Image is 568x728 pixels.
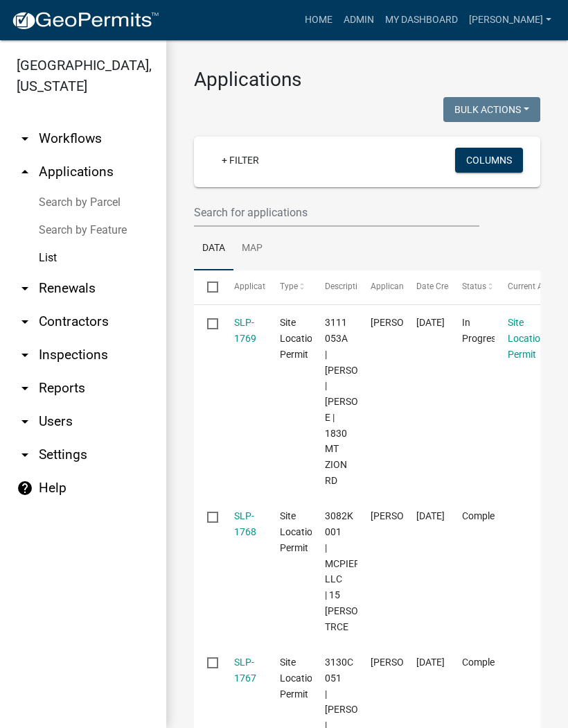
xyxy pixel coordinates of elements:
i: arrow_drop_down [17,447,33,463]
span: JAMIE PIERCE [371,510,445,521]
i: arrow_drop_down [17,130,33,147]
span: Status [462,281,486,291]
span: Type [280,281,298,291]
span: KARRIE SANFORD [371,317,445,328]
datatable-header-cell: Application Number [220,270,266,304]
button: Columns [455,148,523,173]
i: arrow_drop_down [17,280,33,297]
span: Site Location Permit [280,657,318,700]
datatable-header-cell: Date Created [403,270,449,304]
span: Application Number [234,281,310,291]
a: Admin [338,7,380,33]
datatable-header-cell: Type [266,270,312,304]
span: Site Location Permit [280,510,318,553]
i: arrow_drop_down [17,413,33,430]
span: 09/11/2025 [416,657,445,668]
a: [PERSON_NAME] [463,7,557,33]
span: Site Location Permit [280,317,318,360]
a: Data [194,227,233,271]
i: arrow_drop_up [17,164,33,180]
span: Completed [462,657,508,668]
span: REX RICHARDSON [371,657,445,668]
datatable-header-cell: Applicant [357,270,403,304]
datatable-header-cell: Select [194,270,220,304]
span: Description [325,281,367,291]
span: In Progress [462,317,501,344]
i: help [17,480,33,496]
span: 3082K 001 | MCPIERCE LLC | 15 ELLER TRCE [325,510,399,632]
datatable-header-cell: Current Activity [495,270,540,304]
h3: Applications [194,68,540,92]
span: 09/11/2025 [416,510,445,521]
span: Applicant [371,281,407,291]
i: arrow_drop_down [17,347,33,363]
a: Site Location Permit [508,317,546,360]
span: Date Created [416,281,465,291]
a: Home [299,7,338,33]
a: SLP-1769 [234,317,256,344]
a: My Dashboard [380,7,463,33]
span: 09/11/2025 [416,317,445,328]
span: 3111 053A | CALEB C BRACKEN | BRACKEN EMILY E | 1830 MT ZION RD [325,317,399,486]
i: arrow_drop_down [17,313,33,330]
input: Search for applications [194,198,479,227]
datatable-header-cell: Status [449,270,495,304]
button: Bulk Actions [443,97,540,122]
a: SLP-1767 [234,657,256,684]
a: Map [233,227,271,271]
span: Current Activity [508,281,565,291]
a: + Filter [211,148,270,173]
datatable-header-cell: Description [312,270,357,304]
span: Completed [462,510,508,521]
i: arrow_drop_down [17,380,33,397]
a: SLP-1768 [234,510,256,537]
